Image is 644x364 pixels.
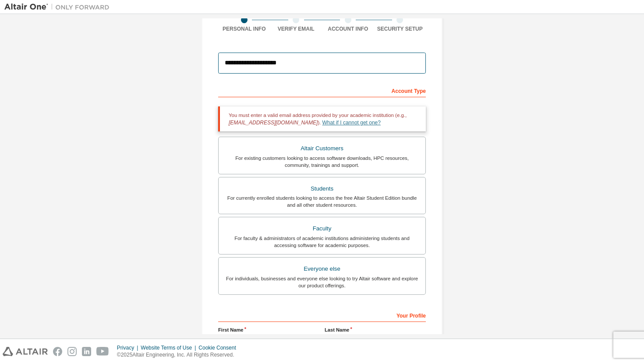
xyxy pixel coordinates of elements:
[117,344,141,351] div: Privacy
[218,83,426,97] div: Account Type
[224,155,420,169] div: For existing customers looking to access software downloads, HPC resources, community, trainings ...
[218,25,270,32] div: Personal Info
[322,25,374,32] div: Account Info
[229,120,318,126] span: [EMAIL_ADDRESS][DOMAIN_NAME]
[325,326,426,333] label: Last Name
[82,347,91,356] img: linkedin.svg
[224,183,420,195] div: Students
[224,142,420,155] div: Altair Customers
[218,326,319,333] label: First Name
[270,25,322,32] div: Verify Email
[224,275,420,289] div: For individuals, businesses and everyone else looking to try Altair software and explore our prod...
[224,263,420,275] div: Everyone else
[67,347,77,356] img: instagram.svg
[96,347,109,356] img: youtube.svg
[3,347,48,356] img: altair_logo.svg
[4,3,114,11] img: Altair One
[198,344,241,351] div: Cookie Consent
[224,235,420,249] div: For faculty & administrators of academic institutions administering students and accessing softwa...
[224,194,420,209] div: For currently enrolled students looking to access the free Altair Student Edition bundle and all ...
[374,25,426,32] div: Security Setup
[53,347,62,356] img: facebook.svg
[218,308,426,322] div: Your Profile
[322,120,381,126] a: What if I cannot get one?
[218,106,426,131] div: You must enter a valid email address provided by your academic institution (e.g., ).
[117,351,241,359] p: © 2025 Altair Engineering, Inc. All Rights Reserved.
[224,223,420,235] div: Faculty
[141,344,198,351] div: Website Terms of Use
